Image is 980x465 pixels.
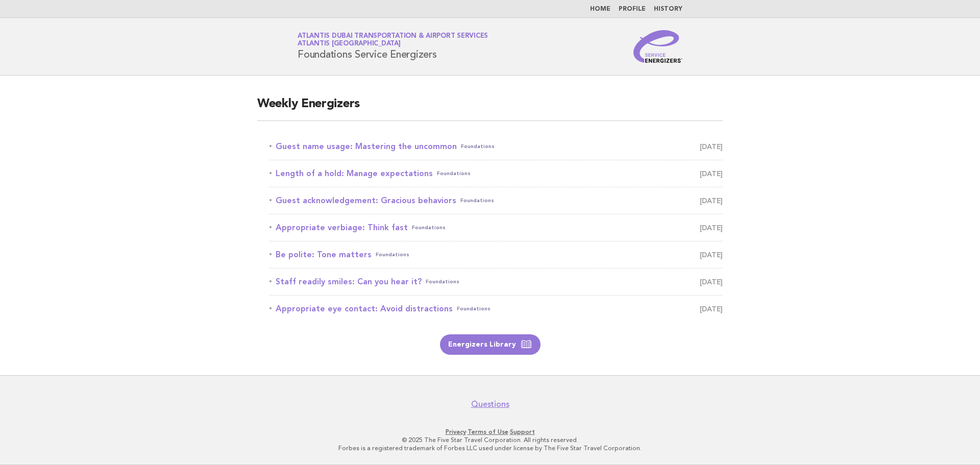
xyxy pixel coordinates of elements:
a: Support [510,428,535,435]
h1: Foundations Service Energizers [298,33,488,60]
a: Guest acknowledgement: Gracious behaviorsFoundations [DATE] [269,193,723,208]
span: Foundations [461,139,495,154]
span: [DATE] [700,275,723,289]
span: [DATE] [700,166,723,181]
a: Appropriate eye contact: Avoid distractionsFoundations [DATE] [269,302,723,316]
a: Home [590,6,610,12]
span: [DATE] [700,193,723,208]
p: · · [178,428,802,436]
img: Service Energizers [633,30,682,63]
p: Forbes is a registered trademark of Forbes LLC used under license by The Five Star Travel Corpora... [178,444,802,452]
span: Foundations [460,193,494,208]
a: Length of a hold: Manage expectationsFoundations [DATE] [269,166,723,181]
span: Foundations [412,221,446,235]
a: Profile [619,6,646,12]
a: Appropriate verbiage: Think fastFoundations [DATE] [269,221,723,235]
a: Guest name usage: Mastering the uncommonFoundations [DATE] [269,139,723,154]
p: © 2025 The Five Star Travel Corporation. All rights reserved. [178,436,802,444]
span: Atlantis [GEOGRAPHIC_DATA] [298,41,401,47]
span: Foundations [437,166,471,181]
h2: Weekly Energizers [257,96,723,121]
span: [DATE] [700,139,723,154]
a: Terms of Use [468,428,508,435]
a: Be polite: Tone mattersFoundations [DATE] [269,248,723,262]
a: Atlantis Dubai Transportation & Airport ServicesAtlantis [GEOGRAPHIC_DATA] [298,33,488,47]
span: Foundations [457,302,491,316]
a: Privacy [446,428,466,435]
a: Staff readily smiles: Can you hear it?Foundations [DATE] [269,275,723,289]
a: History [654,6,682,12]
a: Energizers Library [440,334,541,355]
span: [DATE] [700,221,723,235]
a: Questions [471,399,509,409]
span: Foundations [376,248,409,262]
span: Foundations [426,275,459,289]
span: [DATE] [700,248,723,262]
span: [DATE] [700,302,723,316]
